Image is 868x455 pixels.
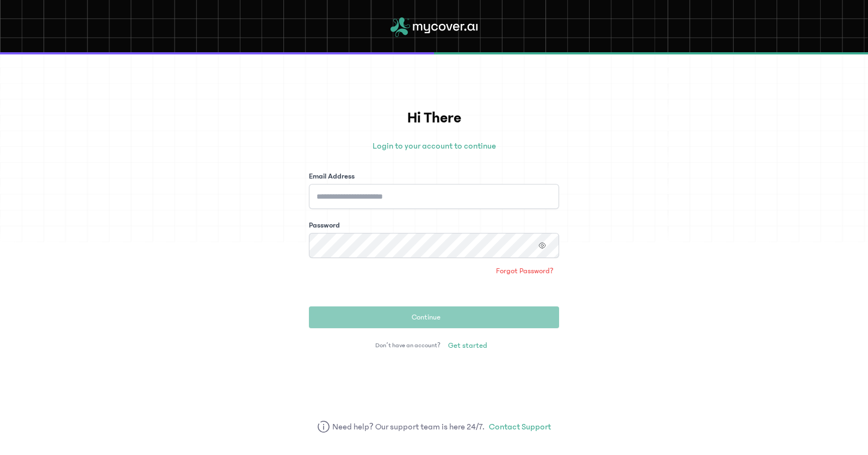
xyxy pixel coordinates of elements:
[489,420,551,433] a: Contact Support
[309,171,355,182] label: Email Address
[309,306,559,328] button: Continue
[448,340,487,351] span: Get started
[309,107,559,130] h1: Hi There
[332,420,485,433] span: Need help? Our support team is here 24/7.
[496,266,554,276] span: Forgot Password?
[491,262,559,280] a: Forgot Password?
[443,337,493,354] a: Get started
[375,341,441,350] span: Don’t have an account?
[309,139,559,152] p: Login to your account to continue
[309,220,340,231] label: Password
[412,312,441,323] span: Continue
